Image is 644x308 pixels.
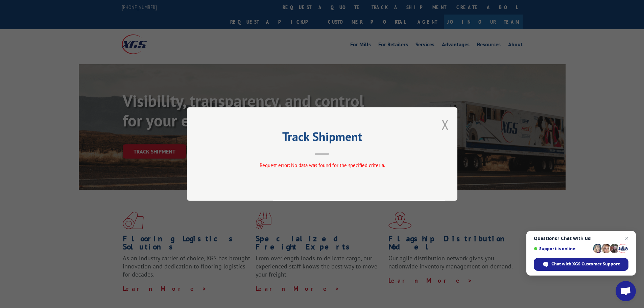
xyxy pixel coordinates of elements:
h2: Track Shipment [221,132,424,145]
span: Questions? Chat with us! [534,236,628,241]
div: Open chat [616,281,636,301]
span: Close chat [623,234,631,242]
span: Support is online [534,246,591,251]
span: Chat with XGS Customer Support [551,261,620,267]
div: Chat with XGS Customer Support [534,258,628,271]
button: Close modal [442,116,449,134]
span: Request error: No data was found for the specified criteria. [259,162,385,168]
